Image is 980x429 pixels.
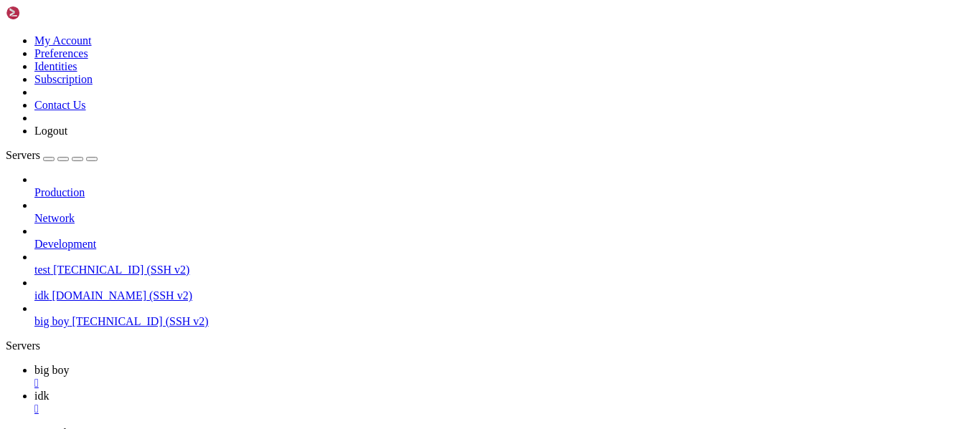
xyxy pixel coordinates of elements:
li: Development [34,225,974,251]
a: test [TECHNICAL_ID] (SSH v2) [34,264,974,276]
span: test [34,264,50,276]
div: (34, 5) [212,70,217,83]
span: idk [34,390,49,402]
a: Production [34,186,974,199]
a: Contact Us [34,99,86,111]
li: Network [34,199,974,225]
div: (0, 1) [6,19,11,32]
li: big boy [TECHNICAL_ID] (SSH v2) [34,302,974,328]
img: Shellngn [6,6,88,20]
span: idk [34,289,49,302]
a: My Account [34,34,92,47]
span: [TECHNICAL_ID] (SSH v2) [53,264,189,276]
a: Subscription [34,73,93,85]
x-row: Access denied [6,57,792,70]
a: Network [34,212,974,225]
a: big boy [TECHNICAL_ID] (SSH v2) [34,315,974,328]
a: Logout [34,125,67,137]
a:  [34,403,974,415]
x-row: [PERSON_NAME]@[TECHNICAL_ID]'s password: [6,70,792,83]
a: idk [34,390,974,415]
a: idk [DOMAIN_NAME] (SSH v2) [34,289,974,302]
a:  [34,377,974,390]
a: Preferences [34,47,88,59]
span: Production [34,186,85,198]
x-row: Connecting [DOMAIN_NAME]... [6,6,792,19]
li: Production [34,173,974,199]
a: big boy [34,364,974,390]
li: idk [DOMAIN_NAME] (SSH v2) [34,276,974,302]
span: [TECHNICAL_ID] (SSH v2) [72,315,208,327]
span: big boy [34,315,69,327]
span: [DOMAIN_NAME] (SSH v2) [52,289,192,302]
a: Servers [6,149,98,161]
span: big boy [34,364,69,376]
span: Network [34,212,75,224]
x-row: [PERSON_NAME]@[TECHNICAL_ID]'s password: [6,19,792,32]
a: Development [34,238,974,251]
a: Identities [34,60,77,72]
x-row: [PERSON_NAME]@[TECHNICAL_ID]'s password: [6,44,792,57]
div: Servers [6,339,974,352]
span: Servers [6,149,40,161]
x-row: Access denied [6,6,792,19]
x-row: Access denied [6,32,792,44]
li: test [TECHNICAL_ID] (SSH v2) [34,251,974,276]
span: Development [34,238,96,250]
